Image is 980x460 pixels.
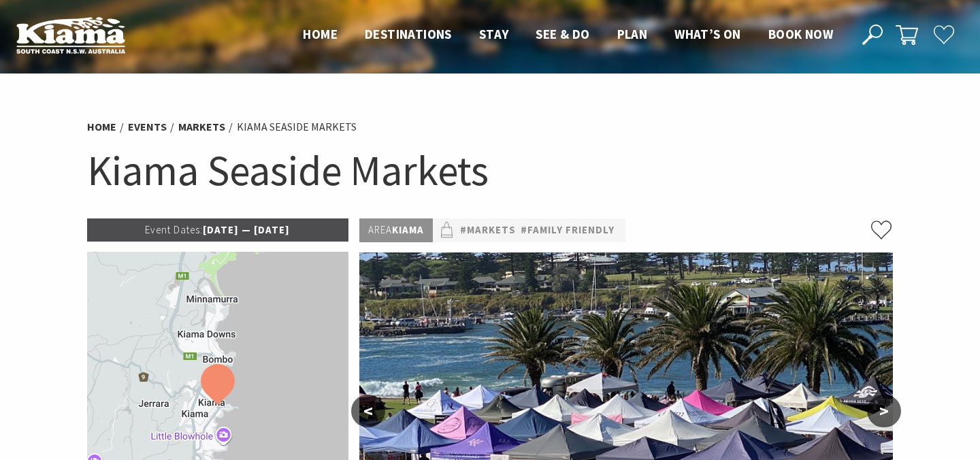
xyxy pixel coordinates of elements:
span: See & Do [536,26,589,42]
button: > [867,395,901,427]
span: Destinations [365,26,452,42]
span: Plan [617,26,648,42]
button: < [351,395,385,427]
nav: Main Menu [289,24,847,46]
a: Markets [178,120,225,134]
img: Kiama Logo [16,16,125,54]
span: Stay [479,26,509,42]
h1: Kiama Seaside Markets [87,143,893,198]
a: Home [87,120,116,134]
span: What’s On [674,26,741,42]
span: Home [303,26,338,42]
p: Kiama [359,218,433,242]
a: Events [128,120,167,134]
span: Book now [768,26,833,42]
p: [DATE] — [DATE] [87,218,348,242]
span: Event Dates: [145,223,203,236]
span: Area [368,223,392,236]
a: #Markets [460,222,516,239]
a: #Family Friendly [521,222,615,239]
li: Kiama Seaside Markets [237,118,357,136]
